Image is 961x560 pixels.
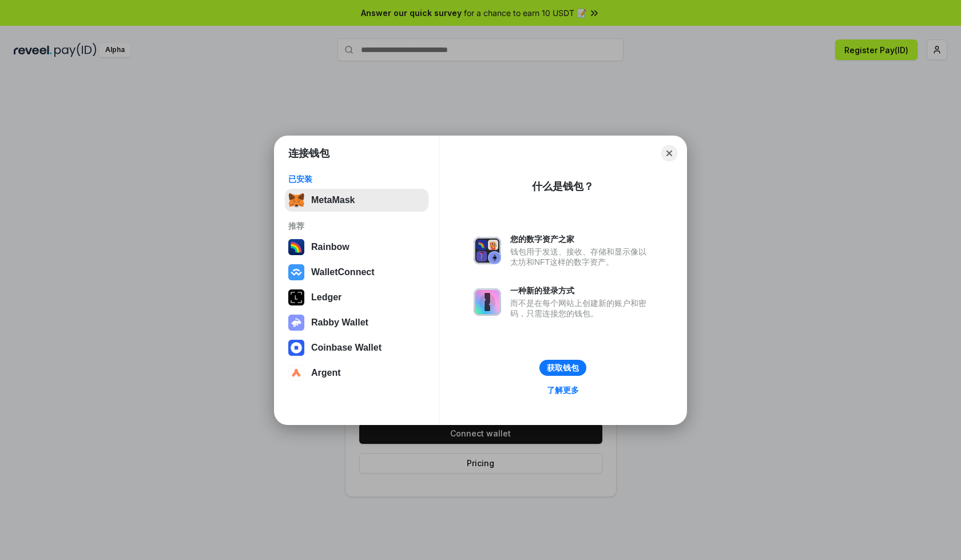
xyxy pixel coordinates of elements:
[285,362,428,384] button: Argent
[285,261,428,284] button: WalletConnect
[288,174,425,184] div: 已安装
[510,298,652,319] div: 而不是在每个网站上创建新的账户和密码，只需连接您的钱包。
[474,237,501,264] img: svg+xml,%3Csvg%20xmlns%3D%22http%3A%2F%2Fwww.w3.org%2F2000%2Fsvg%22%20fill%3D%22none%22%20viewBox...
[510,247,652,267] div: 钱包用于发送、接收、存储和显示像以太坊和NFT这样的数字资产。
[661,145,677,161] button: Close
[311,267,375,277] div: WalletConnect
[547,385,579,395] div: 了解更多
[311,242,350,252] div: Rainbow
[311,343,382,353] div: Coinbase Wallet
[285,236,428,259] button: Rainbow
[474,288,501,316] img: svg+xml,%3Csvg%20xmlns%3D%22http%3A%2F%2Fwww.w3.org%2F2000%2Fsvg%22%20fill%3D%22none%22%20viewBox...
[288,365,304,381] img: svg+xml,%3Csvg%20width%3D%2228%22%20height%3D%2228%22%20viewBox%3D%220%200%2028%2028%22%20fill%3D...
[311,195,355,205] div: MetaMask
[285,311,428,334] button: Rabby Wallet
[288,239,304,255] img: svg+xml,%3Csvg%20width%3D%22120%22%20height%3D%22120%22%20viewBox%3D%220%200%20120%20120%22%20fil...
[285,336,428,359] button: Coinbase Wallet
[311,317,368,328] div: Rabby Wallet
[510,285,652,296] div: 一种新的登录方式
[285,189,428,212] button: MetaMask
[288,146,329,160] h1: 连接钱包
[539,360,586,376] button: 获取钱包
[288,264,304,280] img: svg+xml,%3Csvg%20width%3D%2228%22%20height%3D%2228%22%20viewBox%3D%220%200%2028%2028%22%20fill%3D...
[288,340,304,356] img: svg+xml,%3Csvg%20width%3D%2228%22%20height%3D%2228%22%20viewBox%3D%220%200%2028%2028%22%20fill%3D...
[311,368,341,378] div: Argent
[288,315,304,331] img: svg+xml,%3Csvg%20xmlns%3D%22http%3A%2F%2Fwww.w3.org%2F2000%2Fsvg%22%20fill%3D%22none%22%20viewBox...
[311,292,341,303] div: Ledger
[288,192,304,208] img: svg+xml,%3Csvg%20fill%3D%22none%22%20height%3D%2233%22%20viewBox%3D%220%200%2035%2033%22%20width%...
[285,286,428,309] button: Ledger
[288,221,425,231] div: 推荐
[540,383,586,398] a: 了解更多
[288,289,304,305] img: svg+xml,%3Csvg%20xmlns%3D%22http%3A%2F%2Fwww.w3.org%2F2000%2Fsvg%22%20width%3D%2228%22%20height%3...
[547,363,579,373] div: 获取钱包
[532,180,594,193] div: 什么是钱包？
[510,234,652,244] div: 您的数字资产之家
